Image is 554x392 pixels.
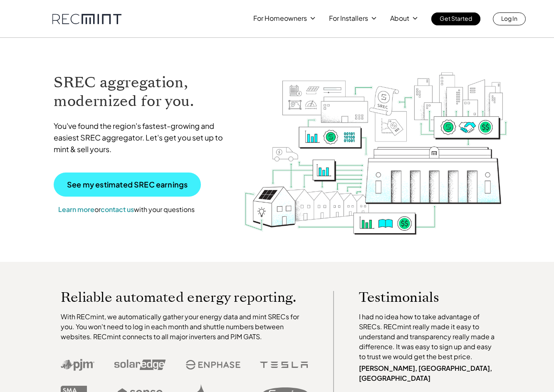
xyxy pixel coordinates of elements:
[329,12,368,24] p: For Installers
[54,120,231,155] p: You've found the region's fastest-growing and easiest SREC aggregator. Let's get you set up to mi...
[253,12,307,24] p: For Homeowners
[54,173,201,197] a: See my estimated SREC earnings
[61,291,309,303] p: Reliable automated energy reporting.
[493,12,526,25] a: Log In
[54,204,199,215] p: or with your questions
[440,12,472,24] p: Get Started
[243,50,509,237] img: RECmint value cycle
[359,363,499,383] p: [PERSON_NAME], [GEOGRAPHIC_DATA], [GEOGRAPHIC_DATA]
[67,181,188,188] p: See my estimated SREC earnings
[101,205,134,214] a: contact us
[58,205,94,214] a: Learn more
[54,73,231,111] h1: SREC aggregation, modernized for you.
[390,12,409,24] p: About
[501,12,517,24] p: Log In
[61,312,309,342] p: With RECmint, we automatically gather your energy data and mint SRECs for you. You won't need to ...
[359,291,483,303] p: Testimonials
[431,12,480,25] a: Get Started
[359,312,499,362] p: I had no idea how to take advantage of SRECs. RECmint really made it easy to understand and trans...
